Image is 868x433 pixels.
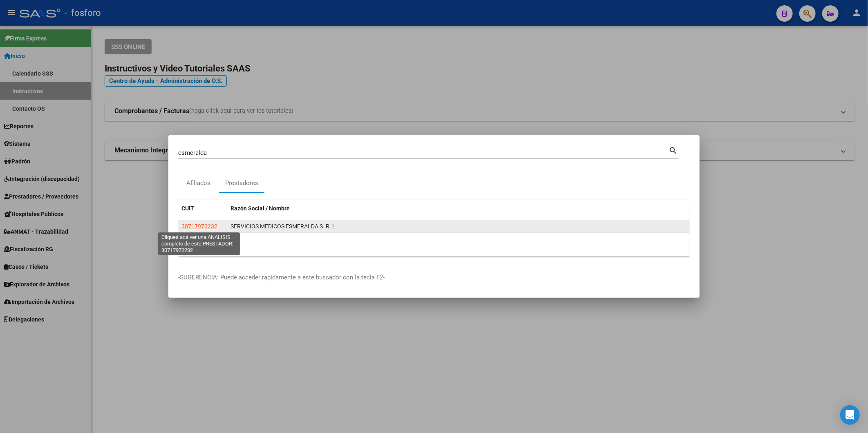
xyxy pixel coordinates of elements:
span: Razón Social / Nombre [230,205,290,212]
datatable-header-cell: Razón Social / Nombre [227,200,690,217]
div: Prestadores [225,178,258,187]
div: Open Intercom Messenger [840,405,860,425]
p: -SUGERENCIA: Puede acceder rapidamente a este buscador con la tecla F2- [178,273,690,282]
div: 1 total [178,236,690,257]
div: SERVICIOS MEDICOS ESMERALDA S. R. L. [230,222,687,231]
span: 30717972232 [181,223,217,230]
span: CUIT [181,205,194,212]
mat-icon: search [669,145,678,155]
datatable-header-cell: CUIT [178,200,227,217]
div: Afiliados [187,178,211,187]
